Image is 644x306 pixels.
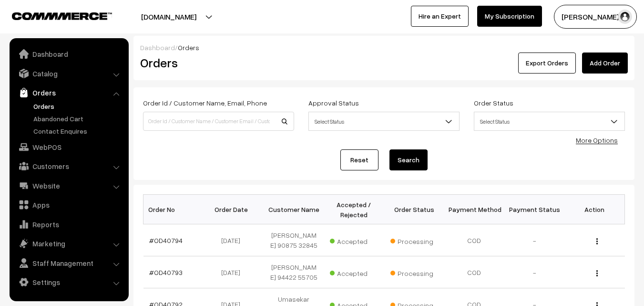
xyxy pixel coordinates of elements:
th: Action [564,195,624,224]
span: Accepted [330,234,378,246]
td: [DATE] [204,256,264,288]
button: Search [389,149,428,170]
td: COD [444,224,504,256]
a: WebPOS [12,138,125,156]
span: Select Status [474,112,625,131]
button: [PERSON_NAME] s… [554,5,637,29]
a: Reset [340,149,378,170]
label: Order Id / Customer Name, Email, Phone [143,98,267,108]
th: Payment Status [504,195,564,224]
a: Abandoned Cart [31,114,125,124]
label: Order Status [474,98,513,108]
td: - [504,256,564,288]
span: Accepted [330,266,378,278]
th: Accepted / Rejected [324,195,384,224]
a: Hire an Expert [411,6,469,27]
th: Customer Name [264,195,324,224]
th: Order Status [384,195,444,224]
label: Approval Status [308,98,359,108]
img: COMMMERCE [12,12,112,20]
a: Dashboard [140,43,175,52]
h2: Orders [140,55,293,70]
a: Apps [12,196,125,213]
a: More Options [576,136,618,144]
span: Processing [390,234,438,246]
a: Catalog [12,65,125,82]
span: Processing [390,266,438,278]
th: Order No [143,195,204,224]
a: Settings [12,274,125,291]
button: [DOMAIN_NAME] [108,5,230,29]
td: COD [444,256,504,288]
a: #OD40793 [149,268,183,276]
td: [PERSON_NAME] 94422 55705 [264,256,324,288]
img: user [618,10,632,24]
a: Customers [12,158,125,175]
a: Website [12,177,125,194]
a: Add Order [582,53,628,74]
th: Payment Method [444,195,504,224]
a: My Subscription [477,6,542,27]
a: Dashboard [12,45,125,63]
a: #OD40794 [149,236,183,244]
div: / [140,42,628,53]
img: Menu [596,238,598,244]
span: Orders [178,43,199,52]
a: COMMMERCE [12,10,95,21]
td: - [504,224,564,256]
a: Reports [12,216,125,233]
span: Select Status [309,113,459,130]
a: Orders [31,101,125,111]
button: Export Orders [518,53,576,74]
td: [PERSON_NAME] 90875 32845 [264,224,324,256]
a: Staff Management [12,254,125,272]
a: Contact Enquires [31,126,125,136]
td: [DATE] [204,224,264,256]
th: Order Date [204,195,264,224]
a: Orders [12,84,125,101]
img: Menu [596,270,598,276]
span: Select Status [308,112,460,131]
input: Order Id / Customer Name / Customer Email / Customer Phone [143,112,294,131]
span: Select Status [474,113,624,130]
a: Marketing [12,235,125,252]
